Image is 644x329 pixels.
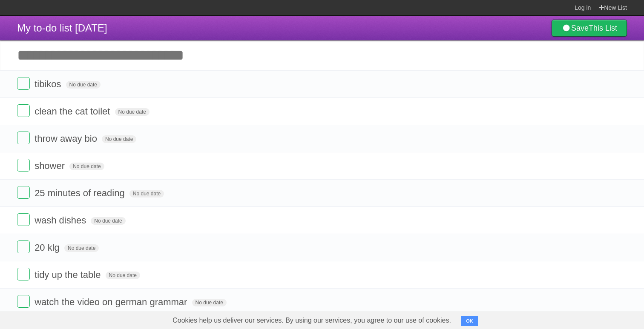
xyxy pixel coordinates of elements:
span: tidy up the table [34,269,103,280]
button: OK [461,316,478,326]
a: SaveThis List [552,20,627,37]
span: No due date [69,163,104,170]
span: No due date [129,190,164,197]
label: Done [17,77,30,90]
span: throw away bio [34,133,99,144]
span: No due date [115,108,149,116]
span: No due date [66,81,101,89]
span: 20 klg [34,242,62,253]
span: Cookies help us deliver our services. By using our services, you agree to our use of cookies. [164,312,460,329]
span: wash dishes [34,215,88,226]
label: Done [17,213,30,226]
span: No due date [64,244,99,252]
label: Done [17,295,30,308]
span: No due date [106,272,140,279]
b: This List [589,24,617,32]
span: tibikos [34,79,63,89]
label: Done [17,268,30,280]
label: Done [17,240,30,253]
label: Done [17,104,30,117]
label: Done [17,186,30,199]
span: No due date [102,135,136,143]
span: clean the cat toilet [34,106,112,117]
span: shower [34,160,67,171]
span: No due date [192,299,227,306]
label: Done [17,159,30,172]
label: Done [17,132,30,144]
span: My to-do list [DATE] [17,22,107,34]
span: No due date [91,217,125,225]
span: 25 minutes of reading [34,188,127,198]
span: watch the video on german grammar [34,297,189,307]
